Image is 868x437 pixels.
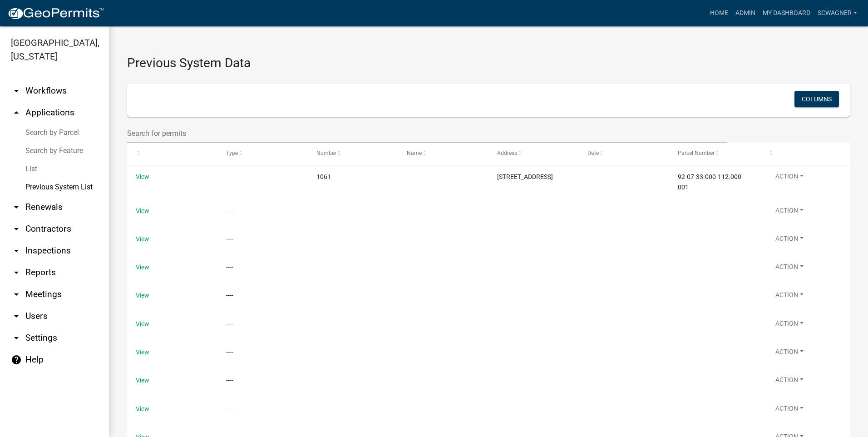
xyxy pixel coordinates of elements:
[587,150,599,156] span: Date
[11,333,22,343] i: arrow_drop_down
[706,5,732,22] a: Home
[11,223,22,234] i: arrow_drop_down
[136,377,149,384] a: View
[226,150,238,156] span: Type
[768,206,811,219] button: Action
[678,150,715,156] span: Parcel Number
[226,320,233,328] span: ----
[814,5,861,22] a: scwagner
[768,262,811,275] button: Action
[136,235,149,243] a: View
[759,5,814,22] a: My Dashboard
[768,234,811,247] button: Action
[11,85,22,96] i: arrow_drop_down
[217,143,308,164] datatable-header-cell: Type
[136,405,149,412] a: View
[794,91,839,107] button: Columns
[768,290,811,303] button: Action
[407,150,422,156] span: Name
[226,405,233,412] span: ----
[226,207,233,214] span: ----
[226,263,233,271] span: ----
[768,319,811,332] button: Action
[678,173,743,191] span: 92-07-33-000-112.000-001
[11,289,22,300] i: arrow_drop_down
[316,173,331,180] span: 1061
[579,143,669,164] datatable-header-cell: Date
[136,207,149,214] a: View
[136,263,149,271] a: View
[226,348,233,356] span: ----
[768,172,811,185] button: Action
[136,320,149,328] a: View
[11,267,22,278] i: arrow_drop_down
[11,311,22,322] i: arrow_drop_down
[226,292,233,299] span: ----
[11,107,22,118] i: arrow_drop_up
[497,173,553,180] span: 4391 South State Road 5
[732,5,759,22] a: Admin
[11,202,22,213] i: arrow_drop_down
[127,124,727,143] input: Search for permits
[226,235,233,243] span: ----
[136,173,149,180] a: View
[669,143,759,164] datatable-header-cell: Parcel Number
[11,354,22,365] i: help
[488,143,579,164] datatable-header-cell: Address
[398,143,488,164] datatable-header-cell: Name
[136,348,149,356] a: View
[127,45,850,73] h3: Previous System Data
[316,150,336,156] span: Number
[11,245,22,256] i: arrow_drop_down
[768,375,811,388] button: Action
[497,150,517,156] span: Address
[136,292,149,299] a: View
[308,143,398,164] datatable-header-cell: Number
[768,347,811,360] button: Action
[768,404,811,417] button: Action
[226,377,233,384] span: ----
